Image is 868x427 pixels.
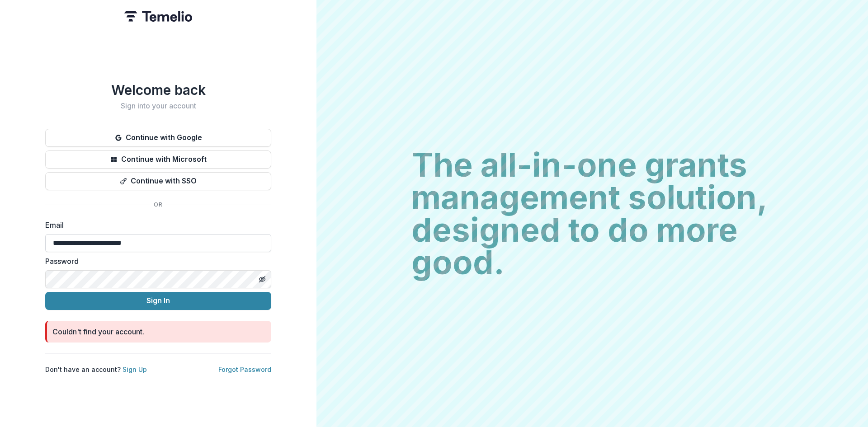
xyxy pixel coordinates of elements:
label: Email [45,220,266,230]
h1: Welcome back [45,82,271,98]
img: Temelio [124,11,192,22]
button: Sign In [45,292,271,310]
button: Continue with SSO [45,172,271,190]
button: Continue with Google [45,129,271,147]
button: Continue with Microsoft [45,150,271,169]
div: Couldn't find your account. [52,326,144,337]
h2: Sign into your account [45,102,271,110]
a: Forgot Password [218,366,271,373]
label: Password [45,256,266,267]
a: Sign Up [123,366,147,373]
button: Toggle password visibility [255,272,269,286]
p: Don't have an account? [45,365,147,374]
